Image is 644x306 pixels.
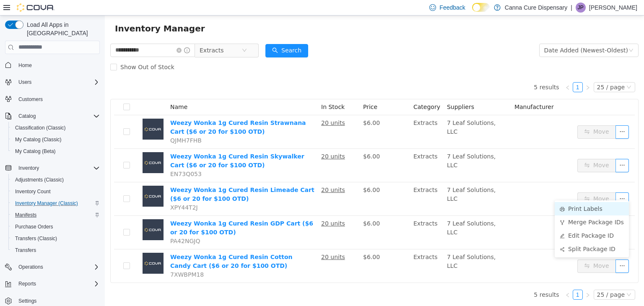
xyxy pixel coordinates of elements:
[455,191,460,196] i: icon: printer
[2,59,103,71] button: Home
[258,171,275,178] span: $6.00
[524,32,529,38] i: icon: down
[10,6,105,20] span: Inventory Manager
[38,170,59,191] img: Weezy Wonka 1g Cured Resin Limeade Cart ($6 or 20 for $100 OTD) placeholder
[72,32,77,37] i: icon: close-circle
[15,163,42,173] button: Inventory
[15,60,35,70] a: Home
[473,143,511,157] button: icon: swapMove
[65,155,97,162] span: EN73Q053
[455,205,460,210] i: icon: fork
[578,3,584,13] span: JP
[480,277,486,282] i: icon: right
[15,111,100,121] span: Catalog
[2,261,103,273] button: Operations
[38,237,59,258] img: Weezy Wonka 1g Cured Resin Cotton Candy Cart ($6 or 20 for $100 OTD) placeholder
[450,200,524,213] li: Merge Package IDs
[15,77,35,87] button: Users
[23,21,100,37] span: Load All Apps in [GEOGRAPHIC_DATA]
[8,145,103,157] button: My Catalog (Beta)
[12,146,59,156] a: My Catalog (Beta)
[305,167,339,200] td: Extracts
[38,103,59,124] img: Weezy Wonka 1g Cured Resin Strawnana Cart ($6 or 20 for $100 OTD) placeholder
[15,262,47,272] button: Operations
[511,177,524,190] button: icon: ellipsis
[478,274,488,284] li: Next Page
[258,88,273,95] span: Price
[258,238,275,245] span: $6.00
[38,204,59,225] img: Weezy Wonka 1g Cured Resin GDP Cart ($6 or 20 for $100 OTD) placeholder
[12,233,100,244] span: Transfers (Classic)
[65,205,208,220] a: Weezy Wonka 1g Cured Resin GDP Cart ($6 or 20 for $100 OTD)
[12,135,100,145] span: My Catalog (Classic)
[2,93,103,105] button: Customers
[8,233,103,244] button: Transfers (Classic)
[460,70,465,75] i: icon: left
[15,136,62,143] span: My Catalog (Classic)
[15,279,39,289] button: Reports
[511,143,524,157] button: icon: ellipsis
[258,137,275,144] span: $6.00
[439,3,465,12] span: Feedback
[410,88,449,95] span: Manufacturer
[12,123,69,133] a: Classification (Classic)
[576,3,586,13] div: James Pasmore
[8,134,103,145] button: My Catalog (Classic)
[473,244,511,257] button: icon: swapMove
[216,104,240,111] u: 20 units
[216,205,240,211] u: 20 units
[429,67,454,77] li: 5 results
[15,296,100,306] span: Settings
[12,222,57,232] a: Purchase Orders
[472,3,490,12] input: Dark Mode
[342,238,391,254] span: 7 Leaf Solutions, LLC
[65,189,93,195] span: XPY44T2J
[65,88,83,95] span: Name
[15,124,66,131] span: Classification (Classic)
[2,162,103,174] button: Inventory
[342,171,391,187] span: 7 Leaf Solutions, LLC
[342,104,391,119] span: 7 Leaf Solutions, LLC
[12,135,65,145] a: My Catalog (Classic)
[12,210,100,220] span: Manifests
[2,110,103,122] button: Catalog
[468,275,478,284] a: 1
[15,212,36,218] span: Manifests
[15,279,100,289] span: Reports
[65,171,210,187] a: Weezy Wonka 1g Cured Resin Limeade Cart ($6 or 20 for $100 OTD)
[12,187,100,197] span: Inventory Count
[305,100,339,133] td: Extracts
[305,234,339,267] td: Extracts
[18,96,43,103] span: Customers
[18,264,43,270] span: Operations
[15,296,40,306] a: Settings
[12,198,81,208] a: Inventory Manager (Classic)
[15,188,51,195] span: Inventory Count
[15,235,57,242] span: Transfers (Classic)
[65,256,99,262] span: 7XWBPM18
[258,104,275,111] span: $6.00
[65,238,188,254] a: Weezy Wonka 1g Cured Resin Cotton Candy Cart ($6 or 20 for $100 OTD)
[18,165,39,171] span: Inventory
[12,187,54,197] a: Inventory Count
[492,67,520,76] div: 25 / page
[8,186,103,197] button: Inventory Count
[15,163,100,173] span: Inventory
[342,88,369,95] span: Suppliers
[15,94,100,104] span: Customers
[12,123,100,133] span: Classification (Classic)
[305,200,339,234] td: Extracts
[15,94,46,104] a: Customers
[455,231,460,236] i: icon: share-alt
[65,222,95,229] span: PA42NGJQ
[450,187,524,200] li: Print Labels
[15,200,78,207] span: Inventory Manager (Classic)
[473,110,511,123] button: icon: swapMove
[8,221,103,233] button: Purchase Orders
[473,177,511,190] button: icon: swapMove
[15,111,39,121] button: Catalog
[522,277,527,283] i: icon: down
[468,67,478,77] li: 1
[12,222,100,232] span: Purchase Orders
[458,67,468,77] li: Previous Page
